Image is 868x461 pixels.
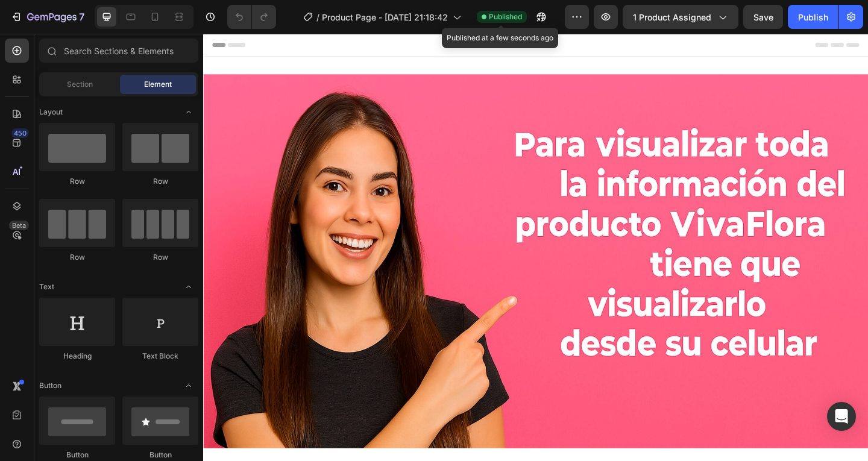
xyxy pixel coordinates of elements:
button: 1 product assigned [623,5,738,29]
span: Catálogo [304,45,351,57]
span: 🌿VitaPlus🌿 [136,41,237,61]
span: / [316,11,319,24]
a: Catálogo [297,37,359,65]
span: Inicio [263,45,288,57]
span: Toggle open [179,102,198,122]
div: Row [122,252,198,263]
button: Save [743,5,783,29]
div: 450 [11,128,29,138]
span: Text [39,281,54,292]
a: Contacto [359,37,423,65]
a: 🌿VitaPlus🌿 [131,39,243,64]
iframe: Design area [203,34,868,461]
span: 1 product assigned [633,11,711,24]
div: Publish [798,11,828,24]
div: Beta [9,221,29,230]
a: Inicio [256,37,296,65]
div: Heading [39,351,115,362]
div: Row [39,252,115,263]
p: 7 [79,10,84,24]
span: Section [67,79,93,90]
span: Toggle open [179,376,198,395]
span: Save [753,12,773,22]
span: Product Page - [DATE] 21:18:42 [322,11,448,24]
div: Row [39,176,115,187]
span: ENVIOS DIARIAMENTE A TODO EL [GEOGRAPHIC_DATA] [311,5,556,19]
button: 7 [5,5,90,29]
div: Open Intercom Messenger [827,402,856,431]
span: Published [489,11,522,22]
span: Toggle open [179,277,198,296]
div: Button [39,450,115,460]
div: Undo/Redo [227,5,276,29]
span: Layout [39,107,63,118]
span: Contacto [366,45,414,57]
span: Button [39,380,61,391]
input: Search Sections & Elements [39,39,198,63]
span: Element [144,79,172,90]
div: Text Block [122,351,198,362]
div: Row [122,176,198,187]
div: Button [122,450,198,460]
button: Publish [788,5,838,29]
